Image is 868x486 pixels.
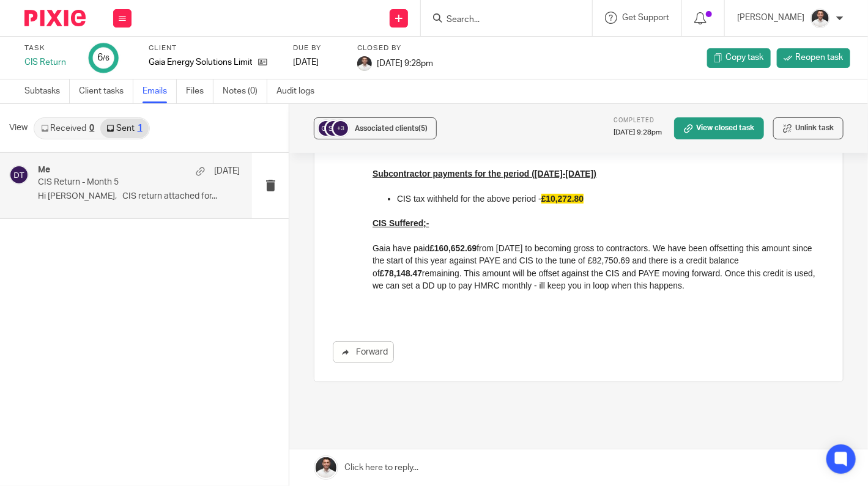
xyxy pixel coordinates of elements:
[38,165,50,175] h4: Me
[79,79,133,103] a: Client tasks
[100,119,148,138] a: Sent1
[314,117,437,139] button: +3 Associated clients(5)
[811,9,830,28] img: dom%20slack.jpg
[24,56,73,68] div: CIS Return
[324,119,343,138] img: svg%3E
[333,121,348,136] div: +3
[186,79,213,103] a: Files
[97,51,109,65] div: 6
[24,87,452,100] p: CIS tax withheld for the above period -
[293,43,342,53] label: Due by
[357,56,372,71] img: dom%20slack.jpg
[149,56,252,68] p: Gaia Energy Solutions Limited
[24,79,70,103] a: Subtasks
[7,163,50,173] strong: £78,148.47
[89,124,94,133] div: 0
[726,51,764,64] span: Copy task
[622,13,669,22] span: Get Support
[143,79,177,103] a: Emails
[35,119,100,138] a: Received0
[138,124,143,133] div: 1
[149,43,278,53] label: Client
[223,79,267,103] a: Notes (0)
[103,55,109,62] small: /6
[614,117,655,123] span: Completed
[214,165,240,177] p: [DATE]
[24,10,86,26] img: Pixie
[24,43,73,53] label: Task
[377,59,433,67] span: [DATE] 9:28pm
[317,119,335,138] img: svg%3E
[9,122,28,134] span: View
[333,341,394,363] a: Forward
[777,48,850,68] a: Reopen task
[38,177,199,188] p: CIS Return - Month 5
[57,138,104,148] strong: £160,652.69
[357,43,433,53] label: Closed by
[276,79,324,103] a: Audit logs
[445,15,555,26] input: Search
[38,191,240,202] p: Hi [PERSON_NAME], CIS return attached for...
[674,117,764,139] a: View closed task
[614,128,662,138] p: [DATE] 9:28pm
[418,125,428,132] span: (5)
[773,117,844,139] button: Unlink task
[707,48,771,68] a: Copy task
[293,56,342,68] div: [DATE]
[796,51,844,64] span: Reopen task
[169,89,211,98] span: £10,272.80
[737,12,804,24] p: [PERSON_NAME]
[9,165,29,185] img: svg%3E
[355,125,428,132] span: Associated clients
